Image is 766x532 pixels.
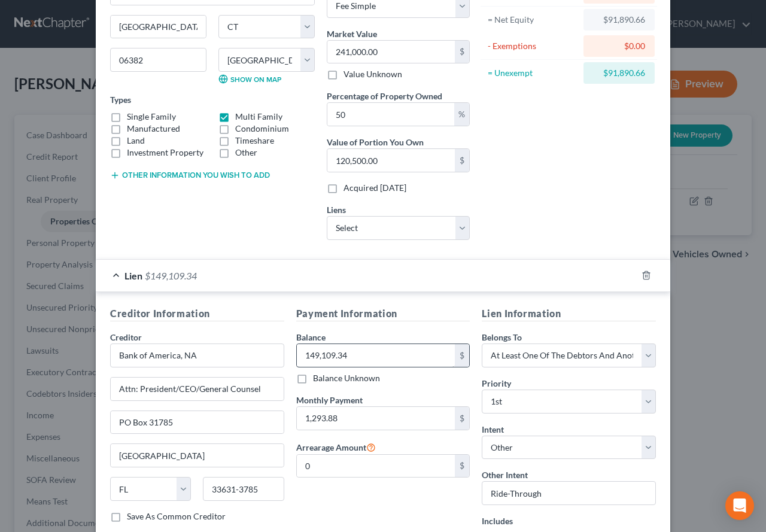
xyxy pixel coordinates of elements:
[488,67,578,79] div: = Unexempt
[296,306,470,321] h5: Payment Information
[145,270,197,281] span: $149,109.34
[110,93,131,106] label: Types
[297,455,455,478] input: 0.00
[327,203,346,216] label: Liens
[110,306,284,321] h5: Creditor Information
[327,41,455,63] input: 0.00
[203,477,284,501] input: Enter zip...
[111,16,206,38] input: Enter city...
[110,343,284,367] input: Search creditor by name...
[110,48,206,72] input: Enter zip...
[127,123,180,135] label: Manufactured
[111,444,284,467] input: Enter city...
[235,111,282,123] label: Multi Family
[235,135,274,147] label: Timeshare
[488,14,578,26] div: = Net Equity
[488,40,578,52] div: - Exemptions
[454,103,469,126] div: %
[110,171,270,180] button: Other information you wish to add
[297,344,455,367] input: 0.00
[127,135,145,147] label: Land
[327,149,455,172] input: 0.00
[455,344,469,367] div: $
[110,332,142,342] span: Creditor
[327,28,377,40] label: Market Value
[313,372,380,384] label: Balance Unknown
[296,440,376,454] label: Arrearage Amount
[482,423,504,436] label: Intent
[296,331,326,343] label: Balance
[327,136,424,148] label: Value of Portion You Own
[482,469,528,481] label: Other Intent
[111,378,284,400] input: Enter address...
[127,147,203,159] label: Investment Property
[111,411,284,434] input: Apt, Suite, etc...
[455,149,469,172] div: $
[235,123,289,135] label: Condominium
[218,74,281,84] a: Show on Map
[455,455,469,478] div: $
[482,378,511,388] span: Priority
[344,182,406,194] label: Acquired [DATE]
[455,407,469,430] div: $
[327,90,442,102] label: Percentage of Property Owned
[593,67,645,79] div: $91,890.66
[127,510,226,522] label: Save As Common Creditor
[455,41,469,63] div: $
[127,111,176,123] label: Single Family
[344,68,402,80] label: Value Unknown
[297,407,455,430] input: 0.00
[593,14,645,26] div: $91,890.66
[124,270,142,281] span: Lien
[482,481,656,505] input: Specify...
[593,40,645,52] div: $0.00
[327,103,454,126] input: 0.00
[482,515,656,527] label: Includes
[482,332,522,342] span: Belongs To
[296,394,363,406] label: Monthly Payment
[235,147,257,159] label: Other
[482,306,656,321] h5: Lien Information
[725,491,754,520] div: Open Intercom Messenger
